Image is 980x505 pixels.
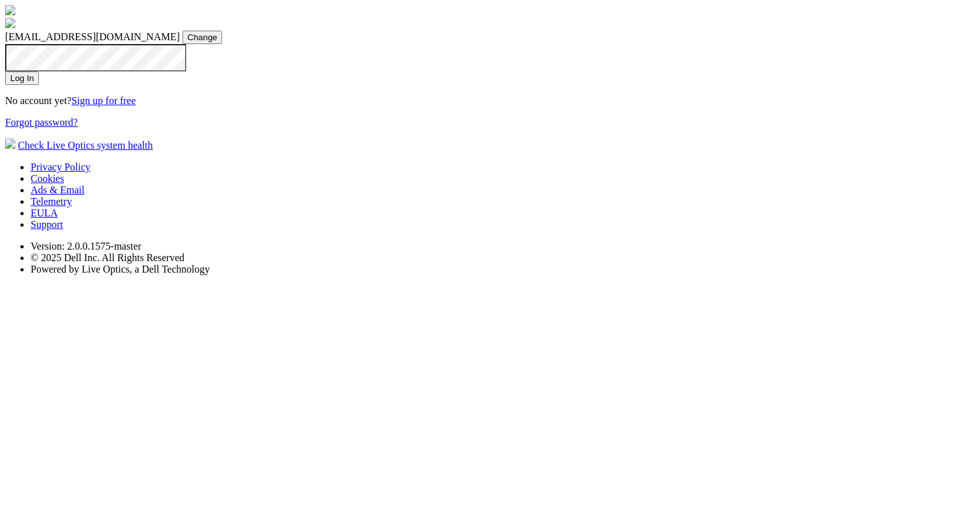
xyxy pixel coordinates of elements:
[31,162,91,172] a: Privacy Policy
[31,185,84,195] a: Ads & Email
[31,196,72,207] a: Telemetry
[31,241,975,252] li: Version: 2.0.0.1575-master
[31,252,975,264] li: © 2025 Dell Inc. All Rights Reserved
[5,5,15,15] img: liveoptics-logo.svg
[5,72,39,85] input: Log In
[71,95,136,106] a: Sign up for free
[31,219,63,230] a: Support
[5,31,180,42] span: [EMAIL_ADDRESS][DOMAIN_NAME]
[5,139,15,149] img: status-check-icon.svg
[182,31,223,44] input: Change
[31,173,64,184] a: Cookies
[31,264,975,275] li: Powered by Live Optics, a Dell Technology
[5,95,975,107] p: No account yet?
[18,140,153,151] a: Check Live Optics system health
[5,117,78,128] a: Forgot password?
[5,18,15,28] img: liveoptics-word.svg
[31,207,58,218] a: EULA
